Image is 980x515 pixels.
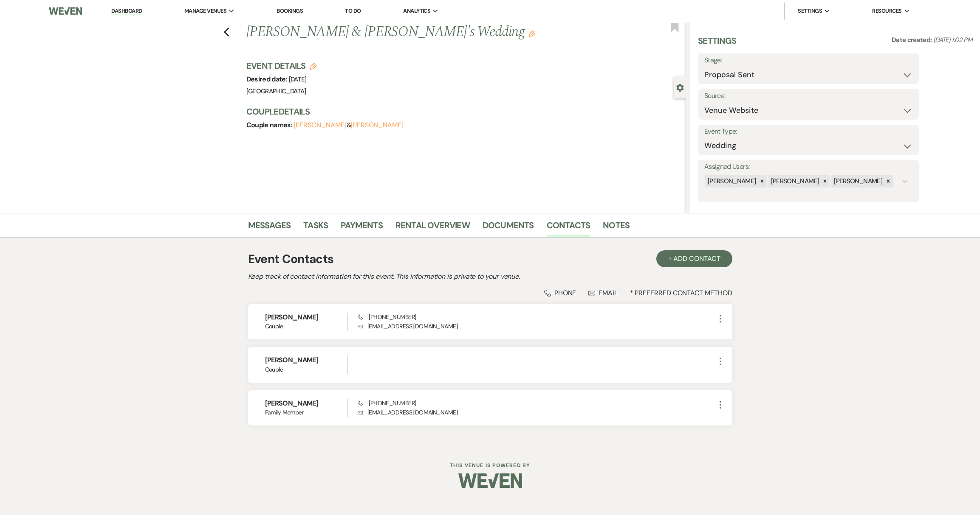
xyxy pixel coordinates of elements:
a: Notes [603,218,630,237]
p: [EMAIL_ADDRESS][DOMAIN_NAME] [358,322,715,331]
span: [GEOGRAPHIC_DATA] [246,87,306,95]
a: Messages [248,218,291,237]
span: Couple names: [246,120,294,129]
span: [PHONE_NUMBER] [358,313,416,321]
span: Analytics [403,7,430,15]
label: Stage: [704,54,912,67]
a: Documents [483,218,534,237]
div: [PERSON_NAME] [768,175,821,188]
span: & [294,121,404,129]
div: [PERSON_NAME] [705,175,757,188]
span: Resources [872,7,901,15]
div: Phone [544,288,576,297]
h1: Event Contacts [248,250,334,268]
img: Weven Logo [49,2,82,20]
button: Edit [528,30,535,37]
h3: Couple Details [246,106,678,118]
h3: Settings [698,35,737,53]
span: [DATE] 1:02 PM [933,36,972,44]
a: Tasks [303,218,328,237]
span: Date created: [892,36,933,44]
button: [PERSON_NAME] [351,122,404,129]
a: To Do [345,7,361,14]
h6: [PERSON_NAME] [265,313,348,322]
span: Manage Venues [184,7,226,15]
h1: [PERSON_NAME] & [PERSON_NAME]'s Wedding [246,22,595,42]
button: + Add Contact [656,250,732,267]
p: [EMAIL_ADDRESS][DOMAIN_NAME] [358,408,715,417]
span: Settings [798,7,822,15]
h6: [PERSON_NAME] [265,399,348,408]
a: Rental Overview [395,218,470,237]
a: Bookings [277,7,303,14]
span: [DATE] [289,75,307,84]
label: Source: [704,90,912,102]
div: Email [588,288,618,297]
label: Assigned Users: [704,161,912,173]
span: Couple [265,322,348,331]
h6: [PERSON_NAME] [265,355,348,365]
span: Couple [265,365,348,374]
span: [PHONE_NUMBER] [358,399,416,407]
label: Event Type: [704,126,912,138]
a: Payments [341,218,383,237]
div: [PERSON_NAME] [831,175,884,188]
span: Family Member [265,408,348,417]
a: Contacts [547,218,590,237]
button: [PERSON_NAME] [294,122,347,129]
button: Close lead details [676,83,684,91]
h2: Keep track of contact information for this event. This information is private to your venue. [248,271,732,282]
a: Dashboard [111,7,142,15]
img: Weven Logo [458,466,522,495]
h3: Event Details [246,60,317,72]
span: Desired date: [246,75,289,84]
div: * Preferred Contact Method [248,288,732,297]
